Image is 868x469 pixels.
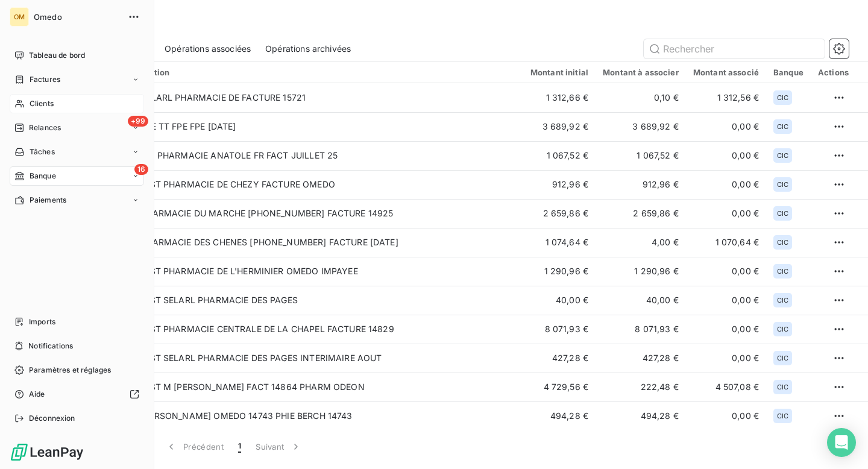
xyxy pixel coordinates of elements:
span: CIC [777,239,788,246]
td: 1 074,64 € [523,228,596,257]
span: Factures [30,74,60,85]
td: 222,48 € [596,373,686,401]
span: CIC [777,326,788,333]
span: Tâches [30,146,55,157]
td: 0,00 € [686,112,766,141]
td: 0,00 € [686,344,766,373]
span: CIC [777,412,788,420]
td: 1 290,96 € [596,257,686,286]
td: 2 659,86 € [523,199,596,228]
button: 1 [231,434,248,459]
td: 1 070,64 € [686,228,766,257]
td: 4,00 € [596,228,686,257]
td: 1 312,56 € [686,83,766,112]
span: CIC [777,354,788,362]
td: 0,00 € [686,141,766,170]
td: 0,00 € [686,315,766,344]
span: Notifications [28,341,73,351]
td: 0,00 € [686,286,766,315]
td: VIR INST PHARMACIE DE CHEZY FACTURE OMEDO [117,170,523,199]
td: VIR FPE TT FPE FPE [DATE] [117,112,523,141]
span: +99 [128,116,148,127]
span: CIC [777,123,788,130]
td: 0,00 € [686,199,766,228]
span: CIC [777,94,788,101]
td: VIR INST PHARMACIE CENTRALE DE LA CHAPEL FACTURE 14829 [117,315,523,344]
td: 3 689,92 € [523,112,596,141]
td: 427,28 € [523,344,596,373]
td: 494,28 € [596,401,686,430]
button: Suivant [248,434,309,459]
a: Aide [10,385,144,404]
td: 8 071,93 € [596,315,686,344]
td: 1 290,96 € [523,257,596,286]
td: 4 507,08 € [686,373,766,401]
span: Aide [29,389,45,400]
td: 0,00 € [686,257,766,286]
div: Montant initial [530,68,588,77]
span: Banque [30,171,56,181]
span: CIC [777,297,788,304]
div: Description [124,68,516,77]
td: 40,00 € [596,286,686,315]
span: CIC [777,383,788,391]
span: 1 [238,441,241,453]
span: Relances [29,122,61,133]
input: Rechercher [644,39,825,58]
td: 4 729,56 € [523,373,596,401]
td: 494,28 € [523,401,596,430]
td: VIR INST PHARMACIE DE L'HERMINIER OMEDO IMPAYEE [117,257,523,286]
td: 3 689,92 € [596,112,686,141]
span: CIC [777,152,788,159]
div: Montant à associer [603,68,679,77]
span: Opérations associées [165,43,251,55]
td: VIR PHARMACIE DES CHENES [PHONE_NUMBER] FACTURE [DATE] [117,228,523,257]
span: CIC [777,268,788,275]
span: Clients [30,98,54,109]
td: VIR INST SELARL PHARMACIE DES PAGES [117,286,523,315]
span: Déconnexion [29,413,75,424]
td: VIR SCI PHARMACIE ANATOLE FR FACT JUILLET 25 [117,141,523,170]
td: 912,96 € [523,170,596,199]
span: Tableau de bord [29,50,85,61]
div: Montant associé [693,68,759,77]
td: 1 067,52 € [596,141,686,170]
span: CIC [777,210,788,217]
td: VIR INST SELARL PHARMACIE DES PAGES INTERIMAIRE AOUT [117,344,523,373]
div: Open Intercom Messenger [827,428,856,457]
td: 1 067,52 € [523,141,596,170]
td: 2 659,86 € [596,199,686,228]
td: 0,10 € [596,83,686,112]
td: VIR [PERSON_NAME] OMEDO 14743 PHIE BERCH 14743 [117,401,523,430]
img: Logo LeanPay [10,442,84,462]
span: 16 [134,164,148,175]
span: Opérations archivées [265,43,351,55]
div: Banque [773,68,804,77]
span: Omedo [34,12,121,22]
td: 40,00 € [523,286,596,315]
span: CIC [777,181,788,188]
span: Paiements [30,195,66,206]
div: Actions [818,68,849,77]
td: 0,00 € [686,170,766,199]
td: VIR SELARL PHARMACIE DE FACTURE 15721 [117,83,523,112]
td: 0,00 € [686,401,766,430]
td: 1 312,66 € [523,83,596,112]
td: VIR INST M [PERSON_NAME] FACT 14864 PHARM ODEON [117,373,523,401]
td: 427,28 € [596,344,686,373]
td: 912,96 € [596,170,686,199]
button: Précédent [158,434,231,459]
td: VIR PHARMACIE DU MARCHE [PHONE_NUMBER] FACTURE 14925 [117,199,523,228]
span: Paramètres et réglages [29,365,111,376]
span: Imports [29,316,55,327]
td: 8 071,93 € [523,315,596,344]
div: OM [10,7,29,27]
